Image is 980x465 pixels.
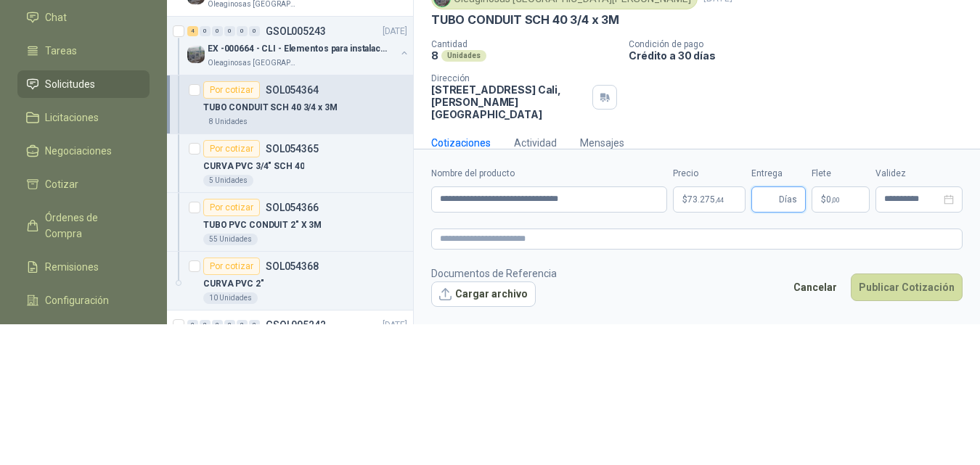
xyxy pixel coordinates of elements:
span: Cotizar [45,176,78,192]
p: EX -000664 - CLI - Elementos para instalacion de c [208,42,388,56]
p: Oleaginosas [GEOGRAPHIC_DATA][PERSON_NAME] [208,57,299,69]
div: 5 Unidades [203,175,253,186]
span: 73.275 [687,195,724,204]
p: GSOL005242 [266,320,326,330]
span: Solicitudes [45,76,95,92]
div: 4 [187,26,198,36]
label: Entrega [751,167,806,181]
label: Precio [673,167,746,181]
span: ,00 [831,196,840,204]
div: 0 [224,320,235,330]
p: [DATE] [383,25,407,38]
a: Cotizar [17,170,150,198]
div: 55 Unidades [203,234,258,245]
a: Remisiones [17,253,150,281]
button: Cancelar [785,273,845,301]
a: 4 0 0 0 0 0 GSOL005243[DATE] Company LogoEX -000664 - CLI - Elementos para instalacion de cOleagi... [187,22,410,69]
div: Por cotizar [203,258,260,275]
div: 0 [212,26,223,36]
a: Por cotizarSOL054364TUBO CONDUIT SCH 40 3/4 x 3M8 Unidades [167,75,413,134]
span: Tareas [45,43,77,59]
div: 0 [187,320,198,330]
span: $ [821,195,826,204]
button: Publicar Cotización [851,273,963,301]
div: Por cotizar [203,140,260,157]
span: Órdenes de Compra [45,210,136,242]
div: 10 Unidades [203,292,258,304]
a: Por cotizarSOL054365CURVA PVC 3/4" SCH 405 Unidades [167,134,413,193]
div: 0 [237,26,248,36]
div: Mensajes [580,135,624,151]
p: 8 [431,49,438,62]
span: 0 [826,195,840,204]
a: Negociaciones [17,137,150,165]
div: 0 [249,26,260,36]
label: Validez [875,167,963,181]
p: SOL054364 [266,85,319,95]
a: 0 0 0 0 0 0 GSOL005242[DATE] [187,316,410,363]
div: 0 [212,320,223,330]
span: Negociaciones [45,143,112,159]
span: Días [779,187,797,212]
a: Licitaciones [17,104,150,131]
span: Chat [45,9,67,25]
span: ,44 [715,196,724,204]
a: Manuales y ayuda [17,320,150,347]
div: 0 [200,320,211,330]
div: 0 [249,320,260,330]
p: GSOL005243 [266,26,326,36]
button: Cargar archivo [431,281,536,308]
p: Documentos de Referencia [431,266,557,281]
a: Tareas [17,37,150,65]
div: 0 [200,26,211,36]
div: Unidades [441,50,486,62]
div: Cotizaciones [431,135,491,151]
p: SOL054368 [266,261,319,271]
p: SOL054366 [266,202,319,213]
p: SOL054365 [266,144,319,154]
div: 8 Unidades [203,116,253,128]
p: TUBO CONDUIT SCH 40 3/4 x 3M [203,101,338,115]
label: Nombre del producto [431,167,667,181]
p: [DATE] [383,318,407,332]
p: Crédito a 30 días [629,49,974,62]
img: Company Logo [187,46,205,63]
span: Configuración [45,292,109,308]
p: TUBO CONDUIT SCH 40 3/4 x 3M [431,12,619,28]
p: Cantidad [431,39,617,49]
div: Por cotizar [203,199,260,216]
a: Chat [17,4,150,31]
div: 0 [224,26,235,36]
span: Remisiones [45,259,99,275]
span: Licitaciones [45,110,99,125]
p: $73.275,44 [673,186,746,213]
label: Flete [812,167,870,181]
p: TUBO PVC CONDUIT 2" X 3M [203,218,322,232]
p: [STREET_ADDRESS] Cali , [PERSON_NAME][GEOGRAPHIC_DATA] [431,83,587,120]
div: 0 [237,320,248,330]
a: Solicitudes [17,70,150,98]
div: Por cotizar [203,81,260,99]
p: Condición de pago [629,39,974,49]
p: CURVA PVC 2" [203,277,264,291]
p: Dirección [431,73,587,83]
div: Actividad [514,135,557,151]
a: Órdenes de Compra [17,204,150,247]
a: Configuración [17,287,150,314]
p: $ 0,00 [812,186,870,213]
a: Por cotizarSOL054366TUBO PVC CONDUIT 2" X 3M55 Unidades [167,193,413,252]
a: Por cotizarSOL054368CURVA PVC 2"10 Unidades [167,252,413,310]
p: CURVA PVC 3/4" SCH 40 [203,160,304,173]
